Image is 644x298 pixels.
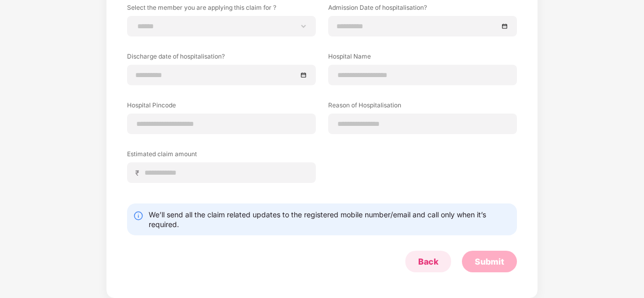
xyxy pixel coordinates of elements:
label: Select the member you are applying this claim for ? [127,3,316,16]
div: We’ll send all the claim related updates to the registered mobile number/email and call only when... [149,210,511,229]
label: Reason of Hospitalisation [328,101,517,114]
div: Back [418,256,438,267]
div: Submit [475,256,504,267]
label: Admission Date of hospitalisation? [328,3,517,16]
label: Hospital Name [328,52,517,65]
span: ₹ [135,168,144,178]
label: Estimated claim amount [127,150,316,162]
label: Hospital Pincode [127,101,316,114]
label: Discharge date of hospitalisation? [127,52,316,65]
img: svg+xml;base64,PHN2ZyBpZD0iSW5mby0yMHgyMCIgeG1sbnM9Imh0dHA6Ly93d3cudzMub3JnLzIwMDAvc3ZnIiB3aWR0aD... [133,211,144,221]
